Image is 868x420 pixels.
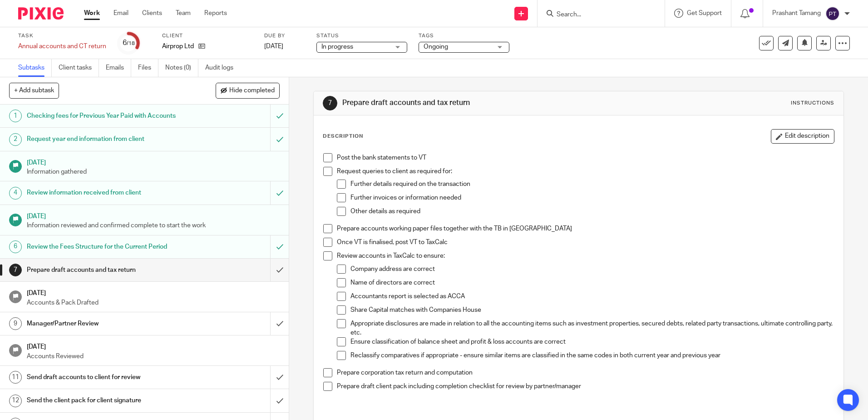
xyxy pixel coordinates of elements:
[216,83,280,98] button: Hide completed
[771,129,834,144] button: Edit description
[350,265,833,274] p: Company address are correct
[350,351,833,360] p: Reclassify comparatives if appropriate - ensure similar items are classified in the same codes in...
[59,59,99,77] a: Client tasks
[337,167,833,176] p: Request queries to client as required for:
[27,167,280,176] p: Information gathered
[337,382,833,391] p: Prepare draft client pack including completion checklist for review by partner/manager
[127,41,135,46] small: /18
[229,87,275,95] span: Hide completed
[9,83,59,98] button: + Add subtask
[350,207,833,216] p: Other details as required
[27,317,183,330] h1: Manager/Partner Review
[350,292,833,301] p: Accountants report is selected as ACCA
[162,42,194,51] p: Airprop Ltd
[27,210,280,221] h1: [DATE]
[27,352,280,361] p: Accounts Reviewed
[350,278,833,287] p: Name of directors are correct
[27,286,280,298] h1: [DATE]
[27,186,183,200] h1: Review information received from client
[27,298,280,307] p: Accounts & Pack Drafted
[9,371,22,384] div: 11
[337,224,833,233] p: Prepare accounts working paper files together with the TB in [GEOGRAPHIC_DATA]
[9,240,22,253] div: 6
[205,59,240,77] a: Audit logs
[176,9,191,18] a: Team
[350,319,833,338] p: Appropriate disclosures are made in relation to all the accounting items such as investment prope...
[316,32,407,40] label: Status
[687,10,722,16] span: Get Support
[138,59,158,77] a: Files
[825,6,840,21] img: svg%3E
[350,337,833,346] p: Ensure classification of balance sheet and profit & loss accounts are correct
[321,44,353,50] span: In progress
[350,193,833,202] p: Further invoices or information needed
[772,9,821,18] p: Prashant Tamang
[84,9,100,18] a: Work
[9,110,22,122] div: 1
[123,38,135,48] div: 6
[27,394,183,407] h1: Send the client pack for client signature
[342,98,598,108] h1: Prepare draft accounts and tax return
[9,395,22,407] div: 12
[9,187,22,200] div: 4
[337,368,833,377] p: Prepare corporation tax return and computation
[27,132,183,146] h1: Request year end information from client
[791,100,834,107] div: Instructions
[337,238,833,247] p: Once VT is finalised, post VT to TaxCalc
[350,180,833,189] p: Further details required on the transaction
[264,32,305,40] label: Due by
[162,32,253,40] label: Client
[27,263,183,277] h1: Prepare draft accounts and tax return
[9,264,22,276] div: 7
[18,32,106,40] label: Task
[9,317,22,330] div: 9
[337,251,833,260] p: Review accounts in TaxCalc to ensure:
[27,221,280,230] p: Information reviewed and confirmed complete to start the work
[27,240,183,254] h1: Review the Fees Structure for the Current Period
[264,43,283,50] span: [DATE]
[106,59,131,77] a: Emails
[27,340,280,351] h1: [DATE]
[18,42,106,51] div: Annual accounts and CT return
[18,7,64,20] img: Pixie
[419,32,509,40] label: Tags
[165,59,198,77] a: Notes (0)
[337,153,833,162] p: Post the bank statements to VT
[424,44,448,50] span: Ongoing
[27,370,183,384] h1: Send draft accounts to client for review
[556,11,637,19] input: Search
[27,109,183,123] h1: Checking fees for Previous Year Paid with Accounts
[323,133,363,140] p: Description
[350,305,833,315] p: Share Capital matches with Companies House
[9,133,22,146] div: 2
[113,9,128,18] a: Email
[204,9,227,18] a: Reports
[142,9,162,18] a: Clients
[323,96,337,110] div: 7
[18,59,52,77] a: Subtasks
[27,156,280,167] h1: [DATE]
